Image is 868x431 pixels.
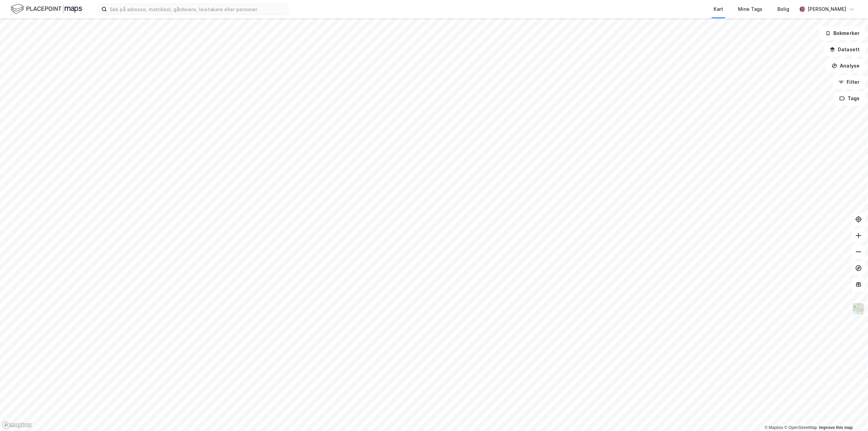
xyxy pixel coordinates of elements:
[738,5,762,13] div: Mine Tags
[11,3,82,15] img: logo.f888ab2527a4732fd821a326f86c7f29.svg
[826,59,865,73] button: Analyse
[765,425,783,430] a: Mapbox
[107,4,288,14] input: Søk på adresse, matrikkel, gårdeiere, leietakere eller personer
[834,398,868,431] div: Kontrollprogram for chat
[819,425,853,430] a: Improve this map
[777,5,789,13] div: Bolig
[852,302,865,315] img: Z
[808,5,846,13] div: [PERSON_NAME]
[833,75,865,89] button: Filter
[714,5,723,13] div: Kart
[834,92,865,105] button: Tags
[824,43,865,56] button: Datasett
[2,421,32,429] a: Mapbox homepage
[819,26,865,40] button: Bokmerker
[834,398,868,431] iframe: Chat Widget
[784,425,817,430] a: OpenStreetMap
